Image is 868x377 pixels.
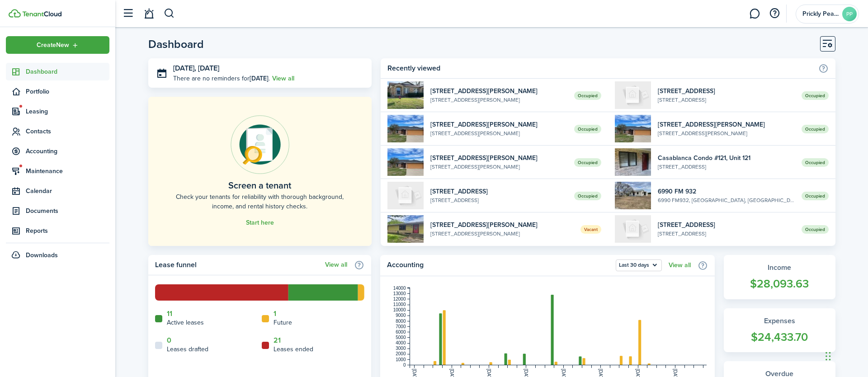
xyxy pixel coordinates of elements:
home-placeholder-title: Screen a tenant [228,179,291,192]
a: 21 [274,336,281,344]
a: View all [669,262,691,269]
widget-list-item-title: [STREET_ADDRESS] [658,86,795,96]
a: 1 [274,310,276,318]
widget-list-item-description: [STREET_ADDRESS][PERSON_NAME] [658,129,795,137]
widget-list-item-description: [STREET_ADDRESS][PERSON_NAME] [430,163,567,171]
tspan: 9000 [396,313,406,318]
span: Occupied [802,225,829,234]
widget-list-item-title: [STREET_ADDRESS][PERSON_NAME] [430,86,567,96]
span: Occupied [574,158,601,167]
widget-stats-count: $28,093.63 [733,275,826,292]
widget-list-item-title: [STREET_ADDRESS] [430,187,567,196]
span: Calendar [26,186,109,196]
widget-list-item-description: [STREET_ADDRESS][PERSON_NAME] [430,129,567,137]
tspan: 12000 [393,297,406,302]
a: Dashboard [6,63,109,80]
tspan: 13000 [393,291,406,296]
tspan: 0 [403,363,406,368]
home-widget-title: Recently viewed [387,63,813,74]
a: 11 [167,310,172,318]
a: 0 [167,336,171,344]
tspan: 6000 [396,330,406,335]
button: Search [164,6,175,21]
span: Occupied [574,91,601,100]
tspan: 3000 [396,346,406,351]
button: Open menu [6,36,109,54]
tspan: 8000 [396,319,406,324]
span: Maintenance [26,166,109,176]
span: Reports [26,226,109,236]
span: Portfolio [26,87,109,96]
img: B [615,81,651,109]
widget-list-item-description: 6990 FM932, [GEOGRAPHIC_DATA], [GEOGRAPHIC_DATA], 76538, [GEOGRAPHIC_DATA] [658,196,795,204]
widget-list-item-title: [STREET_ADDRESS] [658,220,795,230]
img: 1 [387,148,424,176]
home-widget-title: Leases drafted [167,344,208,354]
home-widget-title: Leases ended [274,344,313,354]
img: B [387,182,424,209]
widget-list-item-description: [STREET_ADDRESS] [658,96,795,104]
widget-list-item-title: Casablanca Condo #121, Unit 121 [658,153,795,163]
div: Chat Widget [823,334,868,377]
span: Occupied [574,192,601,200]
tspan: 7000 [396,324,406,329]
home-widget-title: Future [274,318,292,327]
widget-list-item-description: [STREET_ADDRESS][PERSON_NAME] [430,230,574,238]
widget-list-item-title: 6990 FM 932 [658,187,795,196]
img: TenantCloud [22,11,61,17]
span: Occupied [802,192,829,200]
a: Start here [246,219,274,226]
span: Create New [37,42,69,48]
tspan: 10000 [393,307,406,312]
a: Notifications [140,2,157,25]
span: Occupied [802,125,829,133]
widget-list-item-description: [STREET_ADDRESS] [430,196,567,204]
widget-stats-title: Expenses [733,316,826,326]
widget-list-item-title: [STREET_ADDRESS][PERSON_NAME] [430,120,567,129]
button: Last 30 days [616,259,662,271]
tspan: 4000 [396,340,406,345]
span: Contacts [26,127,109,136]
img: 121 [615,148,651,176]
widget-list-item-description: [STREET_ADDRESS] [658,230,795,238]
home-placeholder-description: Check your tenants for reliability with thorough background, income, and rental history checks. [169,192,352,211]
a: Messaging [746,2,763,25]
span: Dashboard [26,67,109,76]
img: B [387,81,424,109]
span: Occupied [574,125,601,133]
header-page-title: Dashboard [148,38,204,50]
avatar-text: PP [842,7,857,21]
tspan: 11000 [393,302,406,307]
span: Leasing [26,107,109,116]
a: View all [272,74,294,83]
img: B [615,215,651,243]
span: Vacant [580,225,601,234]
img: Online payments [231,115,289,174]
span: Prickly Pear Places LLC [802,11,839,17]
a: View all [325,261,347,269]
img: 1 [387,215,424,243]
widget-stats-count: $24,433.70 [733,329,826,346]
h3: [DATE], [DATE] [173,63,365,74]
tspan: 5000 [396,335,406,340]
tspan: 1000 [396,357,406,362]
p: There are no reminders for . [173,74,270,83]
img: 1 [615,115,651,142]
a: Income$28,093.63 [724,255,835,299]
span: Occupied [802,91,829,100]
widget-list-item-description: [STREET_ADDRESS] [658,163,795,171]
a: Expenses$24,433.70 [724,308,835,353]
span: Documents [26,206,109,216]
widget-list-item-title: [STREET_ADDRESS][PERSON_NAME] [658,120,795,129]
button: Open menu [616,259,662,271]
widget-list-item-description: [STREET_ADDRESS][PERSON_NAME] [430,96,567,104]
home-widget-title: Active leases [167,318,204,327]
button: Customise [820,36,835,52]
b: [DATE] [250,74,269,83]
button: Open sidebar [119,5,137,22]
span: Downloads [26,250,58,260]
tspan: 14000 [393,286,406,291]
a: Reports [6,222,109,240]
button: Open resource center [767,6,782,21]
widget-list-item-title: [STREET_ADDRESS][PERSON_NAME] [430,220,574,230]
